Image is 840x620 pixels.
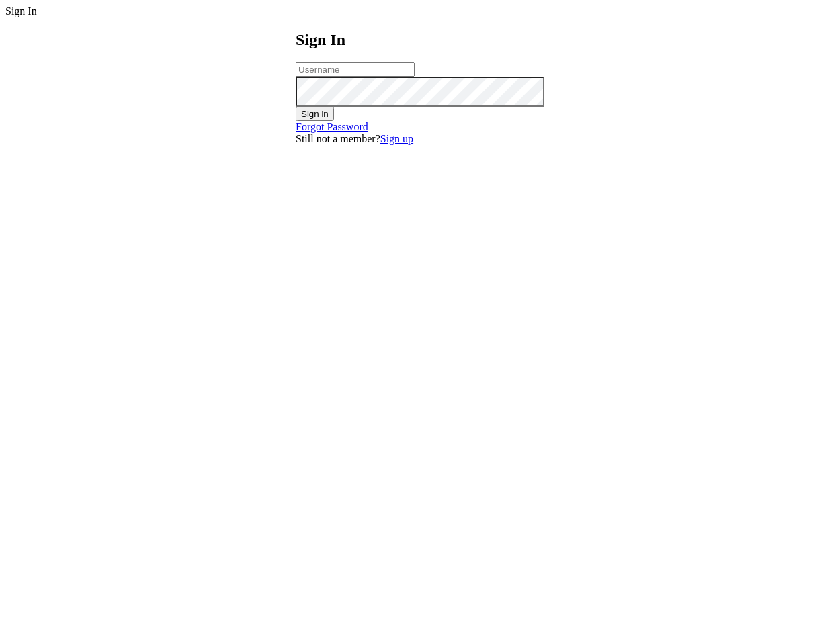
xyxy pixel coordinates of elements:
[296,62,415,77] input: Username
[380,133,413,144] a: Sign up
[5,5,835,17] div: Sign In
[296,133,544,145] div: Still not a member?
[296,121,368,132] a: Forgot Password
[296,107,334,121] button: Sign in
[296,31,544,49] h2: Sign In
